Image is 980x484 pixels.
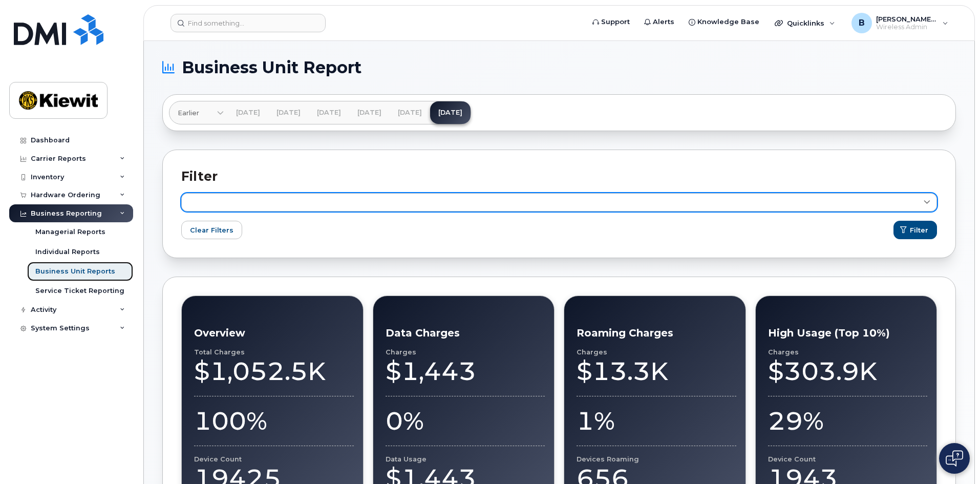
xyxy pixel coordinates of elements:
span: Filter [910,225,928,235]
div: $303.9K [768,356,928,387]
div: $13.3K [577,356,736,387]
a: [DATE] [430,101,471,124]
a: [DATE] [309,101,349,124]
a: Earlier [169,101,224,124]
h3: Overview [194,327,354,339]
a: [DATE] [390,101,430,124]
div: Devices Roaming [577,455,736,463]
h2: Filter [181,169,937,184]
div: Device Count [768,455,928,463]
h3: Data Charges [386,327,545,339]
div: Charges [768,348,928,356]
span: Business Unit Report [182,60,361,75]
img: Open chat [946,450,963,467]
button: Filter [893,221,937,239]
div: Charges [386,348,545,356]
div: Data Usage [386,455,545,463]
div: Total Charges [194,348,354,356]
div: 29% [768,406,928,436]
a: [DATE] [349,101,390,124]
div: $1,443 [386,356,545,387]
div: Charges [577,348,736,356]
h3: High Usage (Top 10%) [768,327,928,339]
span: Clear Filters [190,225,233,235]
div: 100% [194,406,354,436]
h3: Roaming Charges [577,327,736,339]
span: Earlier [178,108,199,118]
a: [DATE] [268,101,309,124]
a: [DATE] [228,101,268,124]
div: $1,052.5K [194,356,354,387]
button: Clear Filters [181,221,242,239]
div: Device Count [194,455,354,463]
div: 0% [386,406,545,436]
div: 1% [577,406,736,436]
